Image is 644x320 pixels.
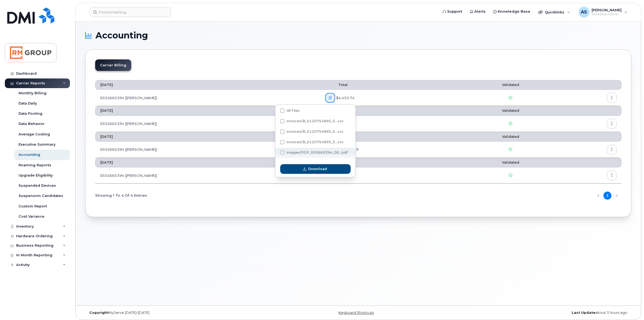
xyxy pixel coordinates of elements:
span: invoices/B_0120754895_555665394_10082025_ACC.csv [280,120,343,124]
button: Download [280,164,351,174]
td: 0555665394 ([PERSON_NAME]) [95,142,321,158]
span: Download [308,166,327,171]
strong: Last Update [572,311,595,315]
span: images/PDF_555665394_00...pdf [287,150,348,154]
th: [DATE] [95,132,321,142]
th: [DATE] [95,80,321,90]
td: 0555665394 ([PERSON_NAME]) [95,90,321,106]
th: Validated [465,132,556,142]
span: invoices/B_0120754895_5...csv [287,119,343,123]
th: Validated [465,106,556,116]
a: Keyboard Shortcuts [339,311,374,315]
th: Validated [465,80,556,90]
span: $4,453.74 [335,95,355,100]
span: invoices/B_0120754895_5...csv [287,130,343,134]
th: Validated [465,158,556,167]
td: 0555665394 ([PERSON_NAME]) [95,116,321,132]
div: MyServe [DATE]–[DATE] [85,311,267,315]
span: Showing 1 To 4 Of 4 Entries [95,192,147,200]
span: images/PDF_555665394_005_0000000000.pdf [280,152,348,156]
th: [DATE] [95,106,321,116]
span: invoices/B_0120754895_555665394_10082025_MOB.csv [280,131,343,135]
td: 0555665394 ([PERSON_NAME]) [95,167,321,184]
div: about 3 hours ago [449,311,631,315]
strong: Copyright [89,311,109,315]
span: All Files [287,109,300,113]
span: invoices/B_0120754895_5...csv [287,140,343,144]
span: Total [325,83,348,87]
th: [DATE] [95,158,321,167]
button: Page 1 [603,192,611,200]
span: invoices/B_0120754895_555665394_10082025_DTL.csv [280,141,343,145]
span: Accounting [95,31,148,39]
